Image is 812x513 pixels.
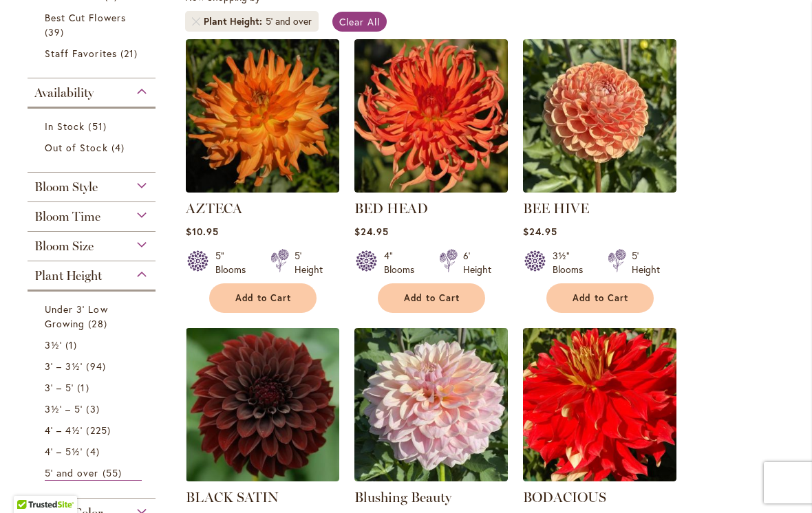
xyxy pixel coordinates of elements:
[186,328,339,481] img: BLACK SATIN
[45,402,142,416] a: 3½' – 5' 3
[111,140,128,155] span: 4
[209,283,317,313] button: Add to Cart
[45,360,83,373] span: 3' – 3½'
[546,283,654,313] button: Add to Cart
[45,47,117,60] span: Staff Favorites
[45,445,83,458] span: 4' – 5½'
[45,11,126,24] span: Best Cut Flowers
[34,239,94,254] span: Bloom Size
[404,292,460,304] span: Add to Cart
[332,12,387,32] a: Clear All
[86,444,103,459] span: 4
[45,141,108,154] span: Out of Stock
[45,359,142,373] a: 3' – 3½' 94
[354,328,508,481] img: Blushing Beauty
[45,444,142,459] a: 4' – 5½' 4
[523,200,589,217] a: BEE HIVE
[186,182,339,195] a: AZTECA
[339,15,380,28] span: Clear All
[573,292,629,304] span: Add to Cart
[553,249,591,276] div: 3½" Blooms
[10,464,49,503] iframe: Launch Accessibility Center
[204,14,266,28] span: Plant Height
[186,39,339,193] img: AZTECA
[45,302,142,331] a: Under 3' Low Growing 28
[103,466,125,480] span: 55
[34,209,100,224] span: Bloom Time
[88,316,110,331] span: 28
[523,225,557,238] span: $24.95
[45,140,142,155] a: Out of Stock 4
[354,225,389,238] span: $24.95
[34,179,98,195] span: Bloom Style
[192,17,200,25] a: Remove Plant Height 5' and over
[86,359,109,373] span: 94
[354,182,508,195] a: BED HEAD
[45,381,74,394] span: 3' – 5'
[45,466,99,479] span: 5' and over
[523,182,676,195] a: BEE HIVE
[295,249,323,276] div: 5' Height
[523,328,676,481] img: BODACIOUS
[86,423,114,437] span: 225
[384,249,423,276] div: 4" Blooms
[34,268,102,283] span: Plant Height
[45,402,83,415] span: 3½' – 5'
[463,249,491,276] div: 6' Height
[45,10,142,39] a: Best Cut Flowers
[215,249,254,276] div: 5" Blooms
[235,292,292,304] span: Add to Cart
[45,338,62,351] span: 3½'
[186,200,242,217] a: AZTECA
[45,423,142,437] a: 4' – 4½' 225
[266,14,312,28] div: 5' and over
[45,380,142,395] a: 3' – 5' 1
[186,489,279,505] a: BLACK SATIN
[186,471,339,484] a: BLACK SATIN
[120,46,141,61] span: 21
[523,489,606,505] a: BODACIOUS
[88,119,109,133] span: 51
[86,402,103,416] span: 3
[523,39,676,193] img: BEE HIVE
[354,200,428,217] a: BED HEAD
[45,25,67,39] span: 39
[45,119,142,133] a: In Stock 51
[45,466,142,481] a: 5' and over 55
[523,471,676,484] a: BODACIOUS
[354,471,508,484] a: Blushing Beauty
[354,39,508,193] img: BED HEAD
[45,338,142,352] a: 3½' 1
[378,283,485,313] button: Add to Cart
[34,85,94,100] span: Availability
[65,338,81,352] span: 1
[45,303,108,330] span: Under 3' Low Growing
[77,380,92,395] span: 1
[45,120,85,133] span: In Stock
[354,489,451,505] a: Blushing Beauty
[45,424,83,437] span: 4' – 4½'
[45,46,142,61] a: Staff Favorites
[186,225,219,238] span: $10.95
[632,249,660,276] div: 5' Height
